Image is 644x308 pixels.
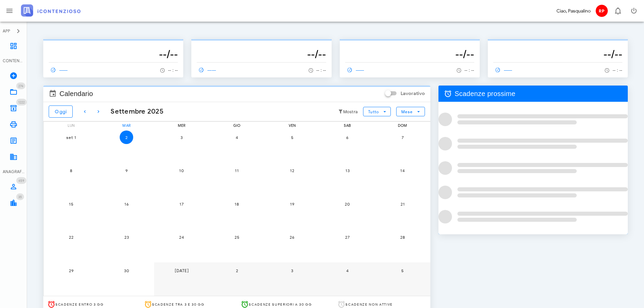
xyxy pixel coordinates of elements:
[493,42,622,47] p: --------------
[230,231,244,244] button: 25
[230,164,244,177] button: 11
[230,202,244,207] span: 18
[99,122,154,129] div: mar
[197,42,326,47] p: --------------
[285,268,299,273] span: 3
[18,195,22,199] span: 35
[49,105,73,118] button: Oggi
[396,168,409,173] span: 14
[368,109,379,114] span: Tutto
[174,268,189,273] span: [DATE]
[320,122,375,129] div: sab
[230,135,244,140] span: 4
[343,109,358,115] small: Mostra
[396,264,409,277] button: 5
[18,179,24,183] span: 459
[175,231,188,244] button: 24
[396,164,409,177] button: 14
[49,42,178,47] p: --------------
[120,268,133,273] span: 30
[401,109,413,114] span: Mese
[285,202,299,207] span: 19
[493,65,516,75] a: ------
[285,168,299,173] span: 12
[396,107,425,116] button: Mese
[120,168,133,173] span: 9
[21,4,80,17] img: logo-text-2x.png
[230,168,244,173] span: 11
[65,235,78,240] span: 22
[65,164,78,177] button: 8
[175,131,188,144] button: 3
[175,264,188,277] button: [DATE]
[65,202,78,207] span: 15
[65,231,78,244] button: 22
[285,164,299,177] button: 12
[120,235,133,240] span: 23
[396,202,409,207] span: 21
[230,268,244,273] span: 2
[285,197,299,211] button: 19
[120,164,133,177] button: 9
[16,99,27,105] span: Distintivo
[175,202,188,207] span: 17
[65,131,78,144] button: set 1
[16,177,26,184] span: Distintivo
[345,42,474,47] p: --------------
[44,122,99,129] div: lun
[341,197,354,211] button: 20
[345,47,474,61] h3: --/--
[209,122,264,129] div: gio
[175,164,188,177] button: 10
[16,193,24,200] span: Distintivo
[54,109,67,115] span: Oggi
[285,231,299,244] button: 26
[120,135,133,140] span: 2
[596,5,608,17] span: RP
[285,135,299,140] span: 5
[65,197,78,211] button: 15
[168,68,178,73] span: -- : --
[120,264,133,277] button: 30
[556,7,591,15] div: Ciao, Pasqualino
[65,168,78,173] span: 8
[59,88,93,99] span: Calendario
[341,264,354,277] button: 4
[396,231,409,244] button: 28
[345,302,393,307] span: Scadenze non attive
[65,135,78,140] span: set 1
[55,302,104,307] span: Scadenze entro 3 gg
[455,88,516,99] span: Scadenze prossime
[396,135,409,140] span: 7
[175,235,188,240] span: 24
[105,106,164,117] div: Settembre 2025
[341,168,354,173] span: 13
[3,58,24,64] div: CONTENZIOSO
[285,235,299,240] span: 26
[613,68,622,73] span: -- : --
[197,67,216,73] span: ------
[363,107,391,116] button: Tutto
[265,122,320,129] div: ven
[120,202,133,207] span: 16
[175,197,188,211] button: 17
[18,84,23,88] span: 274
[230,235,244,240] span: 25
[65,264,78,277] button: 29
[493,67,513,73] span: ------
[230,264,244,277] button: 2
[230,131,244,144] button: 4
[341,135,354,140] span: 6
[197,47,326,61] h3: --/--
[341,164,354,177] button: 13
[341,268,354,273] span: 4
[345,67,365,73] span: ------
[341,231,354,244] button: 27
[230,197,244,211] button: 18
[493,47,622,61] h3: --/--
[249,302,312,307] span: Scadenze superiori a 30 gg
[345,65,367,75] a: ------
[341,235,354,240] span: 27
[396,268,409,273] span: 5
[154,122,209,129] div: mer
